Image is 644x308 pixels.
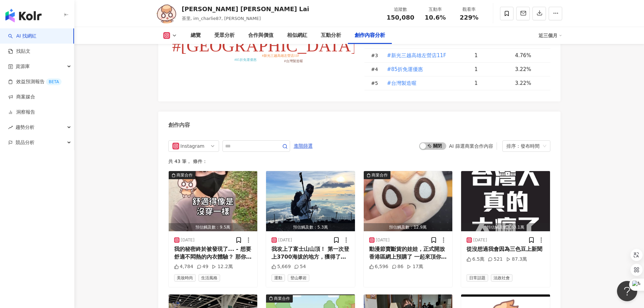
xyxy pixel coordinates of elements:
[174,274,196,282] span: 美妝時尚
[355,31,385,40] div: 創作內容分析
[16,135,34,150] span: 競品分析
[376,237,390,243] div: [DATE]
[364,223,453,232] div: 預估觸及數：12.9萬
[181,141,202,151] div: Instagram
[262,54,299,57] tspan: #新光三越高雄左營店11F
[539,30,562,41] div: 近三個月
[274,295,290,302] div: 商業合作
[387,76,417,90] button: #台灣製造喔
[491,274,512,282] span: 法政社會
[364,171,453,231] button: 商業合作預估觸及數：12.9萬
[157,3,177,24] img: KOL Avatar
[293,140,313,151] button: 進階篩選
[182,5,309,13] div: [PERSON_NAME] [PERSON_NAME] Lai
[473,237,487,243] div: [DATE]
[381,76,469,90] td: #台灣製造喔
[364,171,453,231] img: post-image
[371,52,381,59] div: # 3
[506,256,527,263] div: 87.3萬
[467,245,545,253] div: 從沒想過我會因為三色豆上新聞
[234,58,256,62] tspan: #85折免運優惠
[287,31,307,40] div: 相似網紅
[16,59,30,74] span: 資源庫
[467,274,488,282] span: 日常話題
[321,31,341,40] div: 互動分析
[461,223,550,232] div: 預估觸及數：63.1萬
[8,94,35,100] a: 商案媒合
[174,263,193,270] div: 4,784
[387,49,447,62] button: #新光三越高雄左營店11F
[8,48,30,55] a: 找貼文
[387,6,414,13] div: 追蹤數
[294,263,306,270] div: 54
[475,66,510,73] div: 1
[248,31,273,40] div: 合作與價值
[515,52,544,59] div: 4.76%
[456,6,482,13] div: 觀看率
[387,14,414,21] span: 150,080
[387,63,424,76] button: #85折免運優惠
[510,63,550,76] td: 3.22%
[271,263,291,270] div: 5,669
[278,237,292,243] div: [DATE]
[169,171,258,231] img: post-image
[266,171,355,231] img: post-image
[387,52,446,59] span: #新光三越高雄左營店11F
[381,63,469,76] td: #85折免運優惠
[423,6,448,13] div: 互動率
[172,36,357,55] tspan: #[GEOGRAPHIC_DATA]
[460,14,479,21] span: 229%
[176,172,193,179] div: 商業合作
[174,245,252,261] div: 我的秘密終於被發現了... - 想要舒適不悶熱的內衣體驗？ 那你需要一件「瑪榭無縫零著感BraTop內衣」！ ⁡ ✨360° 無縫一體成型工藝，能包覆各種身形 ✨零異物感的體驗，舒適得像是沒穿一...
[5,9,42,22] img: logo
[266,171,355,231] button: 預估觸及數：5.3萬
[182,16,261,21] span: 茶里, im_charlie87, [PERSON_NAME]
[168,159,550,164] div: 共 43 筆 ， 條件：
[510,76,550,90] td: 3.22%
[191,31,201,40] div: 總覽
[271,245,350,261] div: 我攻上了富士山山頂！ 第一次登上3700海拔的地方，獲得了一輩子難忘的體驗，以及酸痛得不像自己的雙腿。 凌晨2點起來攻頂，幸運看到了象徵吉祥的御來光，希望我家貓咪從此以後會主動陪我睡。 （之後會...
[168,121,190,129] div: 創作內容
[214,31,235,40] div: 受眾分析
[169,171,258,231] button: 商業合作預估觸及數：9.5萬
[284,59,303,63] tspan: #台灣製造喔
[212,263,233,270] div: 12.2萬
[407,263,423,270] div: 17萬
[475,79,510,87] div: 1
[16,120,34,135] span: 趨勢分析
[266,223,355,232] div: 預估觸及數：5.3萬
[169,223,258,232] div: 預估觸及數：9.5萬
[372,172,388,179] div: 商業合作
[271,274,285,282] span: 運動
[8,125,13,130] span: rise
[8,33,37,40] a: searchAI 找網紅
[371,66,381,73] div: # 4
[369,245,447,261] div: 動漫節賣斷貨的娃娃，正式開放香港區網上預購了 一起來頂你個肺吧！ ✨每件商品皆附有原廠防偽雷射標籤，代表正貨身分 ✨由台灣專業產品授權商 A in B shop 進行品質管理，商品品質與來源皆有...
[8,109,35,116] a: 洞察報告
[510,49,550,63] td: 4.76%
[515,79,544,87] div: 3.22%
[488,256,503,263] div: 521
[198,274,220,282] span: 生活風格
[392,263,404,270] div: 86
[387,79,417,87] span: #台灣製造喔
[506,141,540,151] div: 排序：發布時間
[515,66,544,73] div: 3.22%
[461,171,550,231] button: 預估觸及數：63.1萬
[181,237,195,243] div: [DATE]
[371,79,381,87] div: # 5
[197,263,209,270] div: 49
[369,263,388,270] div: 6,596
[617,281,637,301] iframe: Help Scout Beacon - Open
[467,256,484,263] div: 6.5萬
[475,52,510,59] div: 1
[381,49,469,63] td: #新光三越高雄左營店11F
[461,171,550,231] img: post-image
[449,143,493,149] div: AI 篩選商業合作內容
[387,66,423,73] span: #85折免運優惠
[425,14,446,21] span: 10.6%
[288,274,309,282] span: 登山攀岩
[8,78,62,85] a: 效益預測報告BETA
